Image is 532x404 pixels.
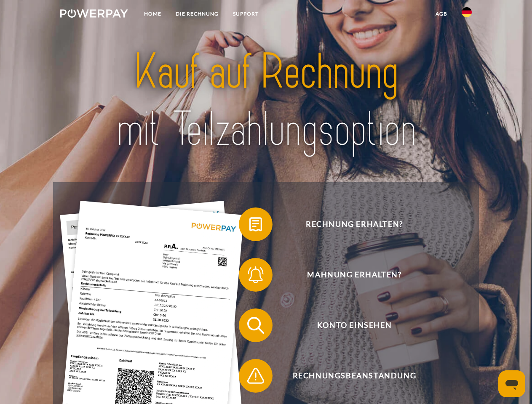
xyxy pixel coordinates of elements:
img: logo-powerpay-white.svg [60,9,128,18]
span: Rechnungsbeanstandung [251,359,457,393]
button: Mahnung erhalten? [239,258,458,292]
img: qb_warning.svg [245,365,266,386]
a: agb [428,6,454,21]
img: qb_bell.svg [245,264,266,285]
span: Rechnung erhalten? [251,207,457,241]
button: Konto einsehen [239,308,458,342]
img: de [462,7,472,17]
span: Konto einsehen [251,308,457,342]
img: title-powerpay_de.svg [80,40,452,161]
img: qb_bill.svg [245,214,266,235]
a: DIE RECHNUNG [168,6,226,21]
button: Rechnungsbeanstandung [239,359,458,393]
a: Home [137,6,168,21]
img: qb_search.svg [245,315,266,336]
iframe: Schaltfläche zum Öffnen des Messaging-Fensters [498,370,525,397]
a: SUPPORT [226,6,266,21]
span: Mahnung erhalten? [251,258,457,292]
button: Rechnung erhalten? [239,207,458,241]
